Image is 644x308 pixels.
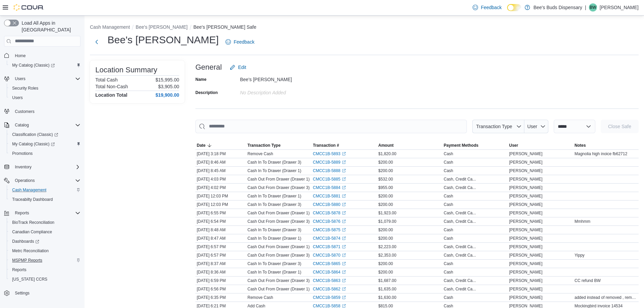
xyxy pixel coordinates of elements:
[377,141,443,149] button: Amount
[9,186,80,194] span: Cash Management
[247,193,301,199] p: Cash In To Drawer (Drawer 1)
[195,217,246,226] div: [DATE] 6:54 PM
[444,143,479,148] span: Payment Methods
[247,160,301,165] p: Cash In To Drawer (Drawer 3)
[12,289,32,297] a: Settings
[509,193,543,199] span: [PERSON_NAME]
[313,210,346,216] a: CMCC1B-5878External link
[600,3,639,11] p: [PERSON_NAME]
[509,261,543,266] span: [PERSON_NAME]
[313,227,346,233] a: CMCC1B-5875External link
[14,4,44,11] img: Cova
[9,237,80,245] span: Dashboards
[444,168,453,173] div: Cash
[19,20,80,33] span: Load All Apps in [GEOGRAPHIC_DATA]
[313,160,346,165] a: CMCC1B-5889External link
[9,131,80,139] span: Classification (Classic)
[313,151,346,157] a: CMCC1B-5893External link
[575,295,638,300] span: added instead of removed , removing double to fix Mockingbird invoice 14534
[7,265,83,275] button: Reports
[444,253,476,258] div: Cash, Credit Ca...
[12,121,80,129] span: Catalog
[509,210,543,216] span: [PERSON_NAME]
[509,227,543,233] span: [PERSON_NAME]
[9,94,25,102] a: Users
[342,194,346,198] svg: External link
[444,244,476,250] div: Cash, Credit Ca...
[313,185,346,190] a: CMCC1B-5884External link
[9,237,42,245] a: Dashboards
[12,75,28,83] button: Users
[12,141,55,147] span: My Catalog (Classic)
[1,162,83,172] button: Inventory
[195,184,246,192] div: [DATE] 4:02 PM
[195,234,246,242] div: [DATE] 8:47 AM
[12,132,58,137] span: Classification (Classic)
[509,236,543,241] span: [PERSON_NAME]
[12,258,42,263] span: MSPMP Reports
[313,286,346,292] a: CMCC1B-5862External link
[238,64,246,71] span: Edit
[12,248,49,254] span: Metrc Reconciliation
[9,61,80,69] span: My Catalog (Classic)
[342,279,346,283] svg: External link
[444,227,453,233] div: Cash
[575,253,585,258] span: Yippy
[247,278,310,283] p: Cash Out From Drawer (Drawer 3)
[7,218,83,227] button: BioTrack Reconciliation
[195,293,246,302] div: [DATE] 6:35 PM
[9,266,80,274] span: Reports
[9,266,29,274] a: Reports
[12,229,52,235] span: Canadian Compliance
[1,74,83,84] button: Users
[509,151,543,157] span: [PERSON_NAME]
[195,150,246,158] div: [DATE] 3:18 PM
[7,195,83,204] button: Traceabilty Dashboard
[90,24,130,30] button: Cash Management
[378,295,396,300] span: $1,630.00
[15,164,31,170] span: Inventory
[313,168,346,173] a: CMCC1B-5888External link
[313,193,346,199] a: CMCC1B-5881External link
[444,286,476,292] div: Cash, Credit Ca...
[246,141,312,149] button: Transaction Type
[136,24,188,30] button: Bee's [PERSON_NAME]
[378,168,393,173] span: $200.00
[195,251,246,259] div: [DATE] 6:57 PM
[247,286,310,292] p: Cash Out From Drawer (Drawer 1)
[313,219,346,224] a: CMCC1B-5876External link
[12,51,80,60] span: Home
[509,143,518,148] span: User
[15,178,35,183] span: Operations
[589,3,597,11] div: Bow Wilson
[12,163,80,171] span: Inventory
[12,267,26,273] span: Reports
[247,202,301,207] p: Cash In To Drawer (Drawer 3)
[195,120,467,133] input: This is a search bar. As you type, the results lower in the page will automatically filter.
[1,51,83,61] button: Home
[378,227,393,233] span: $200.00
[9,195,80,204] span: Traceabilty Dashboard
[342,228,346,232] svg: External link
[509,278,543,283] span: [PERSON_NAME]
[195,285,246,293] div: [DATE] 6:56 PM
[15,210,29,216] span: Reports
[7,246,83,256] button: Metrc Reconciliation
[195,209,246,217] div: [DATE] 6:55 PM
[15,76,25,81] span: Users
[313,176,346,182] a: CMCC1B-5885External link
[195,226,246,234] div: [DATE] 8:48 AM
[313,253,346,258] a: CMCC1B-5870External link
[444,261,453,266] div: Cash
[12,86,38,91] span: Security Roles
[444,295,453,300] div: Cash
[9,247,80,255] span: Metrc Reconciliation
[7,227,83,237] button: Canadian Compliance
[9,140,80,148] span: My Catalog (Classic)
[508,141,573,149] button: User
[585,3,586,11] p: |
[481,4,501,11] span: Feedback
[12,63,55,68] span: My Catalog (Classic)
[247,295,273,300] p: Remove Cash
[608,123,631,130] span: Close Safe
